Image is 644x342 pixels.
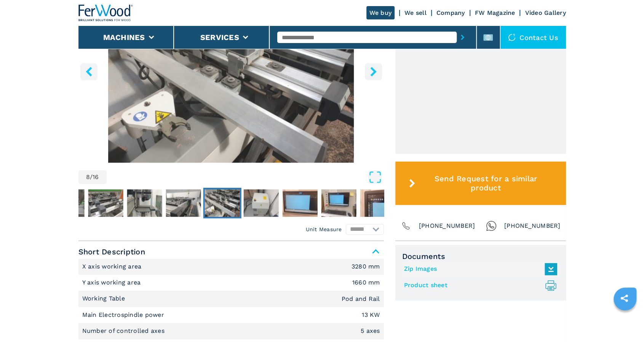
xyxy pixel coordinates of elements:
[90,174,93,180] span: /
[82,262,144,271] p: X axis working area
[320,188,358,218] button: Go to Slide 11
[127,189,162,217] img: 9f528f6abb688b46048a8411d57a3d78
[361,328,380,334] em: 5 axes
[306,225,342,233] em: Unit Measure
[362,312,380,318] em: 13 KW
[404,263,553,275] a: Zip Images
[395,161,566,205] button: Send Request for a similar product
[457,29,468,46] button: submit-button
[78,5,133,21] img: Ferwood
[612,308,638,336] iframe: Chat
[82,278,143,287] p: Y axis working area
[404,9,427,16] a: We sell
[109,170,382,184] button: Open Fullscreen
[243,189,278,217] img: 13844f68feddaee660505e4bdab3f8d2
[82,311,166,319] p: Main Electrospindle power
[486,221,497,231] img: Whatsapp
[401,221,411,231] img: Phone
[508,34,516,41] img: Contact us
[504,221,561,231] span: [PHONE_NUMBER]
[321,189,356,217] img: e6568916948a1ad5465da67d12182982
[281,188,319,218] button: Go to Slide 10
[366,6,395,19] a: We buy
[419,221,475,231] span: [PHONE_NUMBER]
[88,189,123,217] img: dc7b7709142abd3fd8db00c74f3a38be
[86,174,90,180] span: 8
[352,264,380,270] em: 3280 mm
[365,63,382,80] button: right-button
[93,174,99,180] span: 16
[80,63,97,80] button: left-button
[282,189,317,217] img: 21b3eee804be6bd688a9aae51d56012b
[103,33,145,42] button: Machines
[205,189,240,217] img: d3667c5abf23aa145f1bd638b8cfb266
[200,33,239,42] button: Services
[164,188,202,218] button: Go to Slide 7
[82,294,127,303] p: Working Table
[404,279,553,292] a: Product sheet
[82,327,167,335] p: Number of controlled axes
[342,296,380,302] em: Pod and Rail
[352,280,380,286] em: 1660 mm
[242,188,280,218] button: Go to Slide 9
[418,174,553,192] span: Send Request for a similar product
[86,188,125,218] button: Go to Slide 5
[166,189,201,217] img: 158e63632cabfa5881c281d4627a8a6f
[402,252,559,261] span: Documents
[436,9,465,16] a: Company
[78,245,384,259] span: Short Description
[360,189,395,217] img: e13d096869b27a97e49d6a8b719d7036
[48,188,86,218] button: Go to Slide 4
[525,9,566,16] a: Video Gallery
[475,9,515,16] a: FW Magazine
[125,188,163,218] button: Go to Slide 6
[358,188,396,218] button: Go to Slide 12
[203,188,241,218] button: Go to Slide 8
[615,289,634,308] a: sharethis
[500,26,566,49] div: Contact us
[49,189,84,217] img: 6b532d25de48766339b05a4e98f26d0c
